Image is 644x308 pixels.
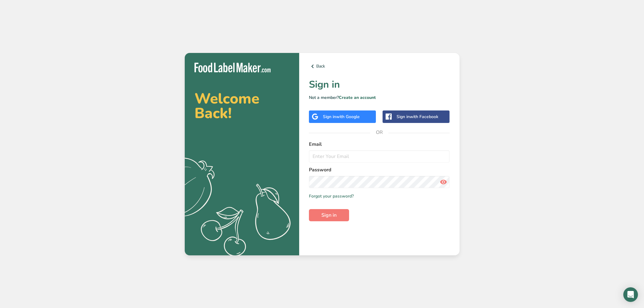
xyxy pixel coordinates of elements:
label: Email [309,141,450,148]
span: with Facebook [410,114,438,120]
img: Food Label Maker [194,63,271,73]
h2: Welcome Back! [194,91,289,121]
div: Sign in [323,114,360,120]
p: Not a member? [309,94,450,101]
span: with Google [336,114,360,120]
a: Forgot your password? [309,193,354,199]
span: OR [370,123,388,142]
h1: Sign in [309,77,450,92]
input: Enter Your Email [309,150,450,163]
button: Sign in [309,209,349,221]
a: Back [309,63,450,70]
label: Password [309,166,450,173]
span: Sign in [321,212,337,219]
div: Open Intercom Messenger [623,287,638,302]
div: Sign in [397,114,438,120]
a: Create an account [339,95,376,100]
